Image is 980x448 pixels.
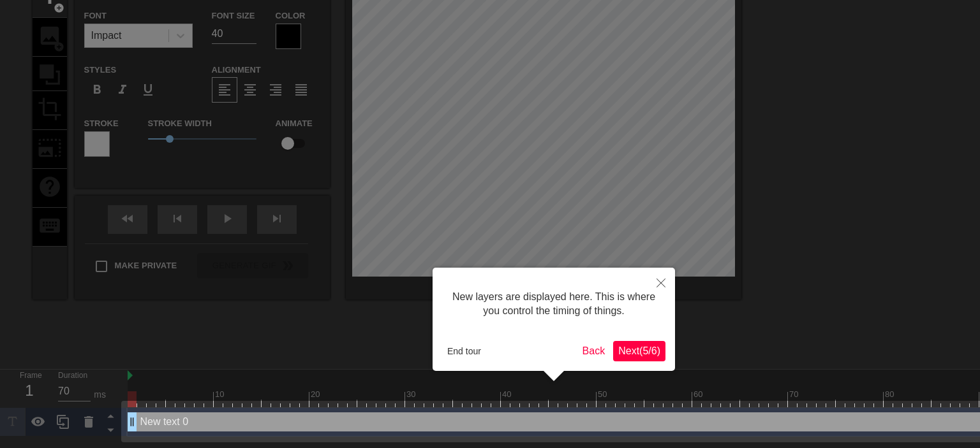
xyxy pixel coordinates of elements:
span: Next ( 5 / 6 ) [618,345,660,356]
button: Back [577,341,611,361]
button: Close [647,268,675,297]
button: End tour [442,342,486,361]
button: Next [613,341,665,361]
div: New layers are displayed here. This is where you control the timing of things. [442,277,665,331]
